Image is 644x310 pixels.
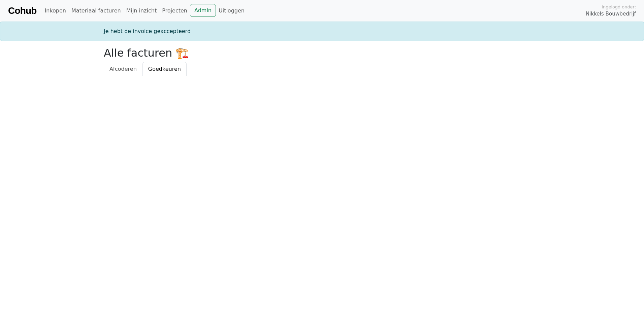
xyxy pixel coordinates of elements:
[8,3,36,19] a: Cohub
[100,27,544,35] div: Je hebt de invoice geaccepteerd
[142,62,187,76] a: Goedkeuren
[602,4,636,10] span: Ingelogd onder:
[42,4,68,18] a: Inkopen
[148,66,181,72] span: Goedkeuren
[104,62,142,76] a: Afcoderen
[124,4,160,18] a: Mijn inzicht
[216,4,247,18] a: Uitloggen
[104,46,540,59] h2: Alle facturen 🏗️
[586,10,636,18] span: Nikkels Bouwbedrijf
[109,66,137,72] span: Afcoderen
[69,4,124,18] a: Materiaal facturen
[190,4,216,17] a: Admin
[159,4,190,18] a: Projecten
